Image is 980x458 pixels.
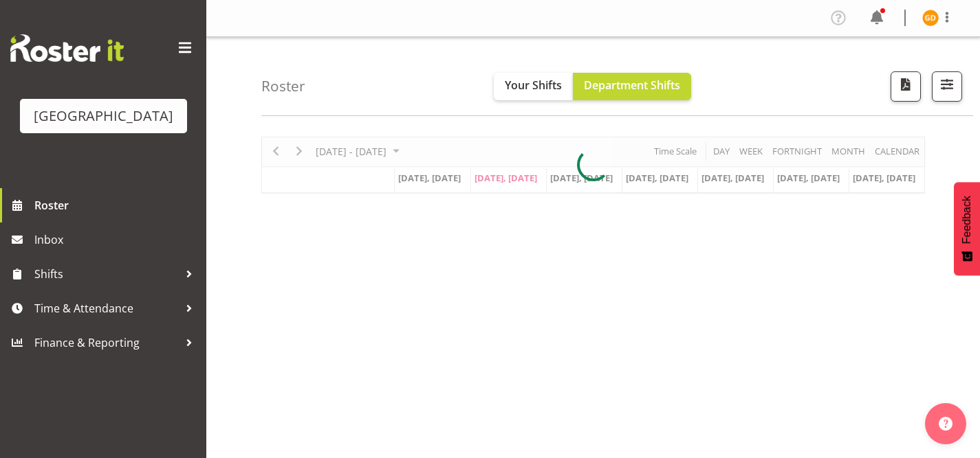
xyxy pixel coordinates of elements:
[954,182,980,275] button: Feedback - Show survey
[584,78,680,93] span: Department Shifts
[34,106,173,126] div: [GEOGRAPHIC_DATA]
[34,332,179,353] span: Finance & Reporting
[922,10,939,26] img: greer-dawson11572.jpg
[494,73,573,100] button: Your Shifts
[34,264,179,284] span: Shifts
[573,73,691,100] button: Department Shifts
[34,195,199,216] span: Roster
[961,196,973,244] span: Feedback
[34,229,199,250] span: Inbox
[34,298,179,319] span: Time & Attendance
[505,78,562,93] span: Your Shifts
[932,71,962,102] button: Filter Shifts
[939,417,952,431] img: help-xxl-2.png
[10,34,124,62] img: Rosterit website logo
[891,71,921,102] button: Download a PDF of the roster according to the set date range.
[261,78,305,94] h4: Roster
